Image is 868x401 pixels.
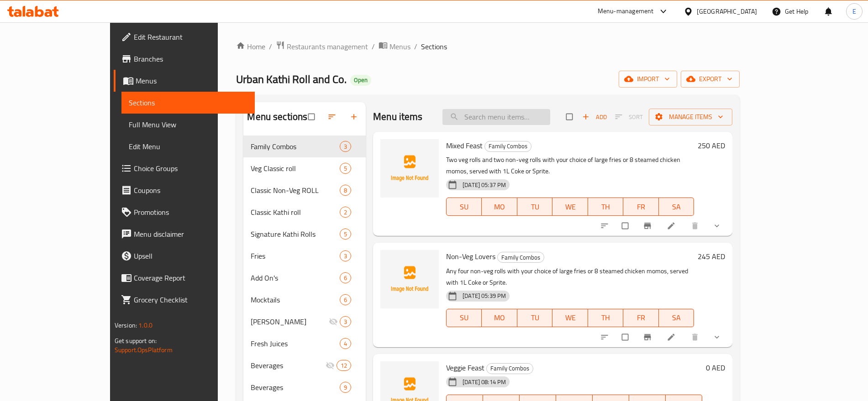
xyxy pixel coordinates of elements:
div: Fries3 [243,245,366,267]
span: E [852,6,856,16]
li: / [269,41,272,52]
span: Manage items [656,111,725,123]
h6: 0 AED [706,361,725,374]
span: Promotions [134,207,247,218]
a: Upsell [114,245,255,267]
li: / [372,41,375,52]
span: Menu disclaimer [134,229,247,240]
div: Beverages9 [243,376,366,398]
span: Version: [115,319,137,331]
div: items [340,141,351,152]
div: [PERSON_NAME]3 [243,311,366,333]
span: MO [485,200,513,214]
div: Menu-management [598,6,654,17]
div: Add On's6 [243,267,366,289]
span: Beverages [251,382,340,393]
span: 3 [340,142,351,151]
svg: Show Choices [712,221,721,230]
span: TH [592,311,620,324]
button: WE [552,309,588,327]
div: Classic Kathi roll2 [243,201,366,223]
span: Grocery Checklist [134,294,247,305]
div: Add On's [251,272,340,283]
p: Any four non-veg rolls with your choice of large fries or 8 steamed chicken momos, served with 1L... [446,266,694,288]
span: Veggie Feast [446,361,484,375]
span: Fries [251,250,340,261]
div: items [340,163,351,174]
div: items [340,294,351,305]
span: 4 [340,339,351,348]
button: SA [659,198,694,216]
span: Select to update [616,328,636,346]
span: FR [627,200,655,214]
span: SU [450,200,478,214]
span: Mixed Feast [446,139,483,152]
button: show more [707,216,729,236]
span: 8 [340,186,351,195]
span: Edit Menu [129,141,247,152]
span: [DATE] 08:14 PM [459,378,510,386]
button: FR [623,309,658,327]
span: Sort sections [322,107,344,127]
span: Family Combos [498,252,544,263]
span: Fresh Juices [251,338,340,349]
span: 1.0.0 [138,319,153,331]
svg: Inactive section [326,361,335,370]
span: Classic Non-Veg ROLL [251,185,340,196]
div: items [340,229,351,240]
span: WE [556,200,584,214]
button: WE [552,198,588,216]
span: Family Combos [485,141,531,151]
a: Edit Menu [121,135,255,157]
h2: Menu sections [247,110,307,124]
li: / [414,41,417,52]
a: Coverage Report [114,267,255,289]
button: Manage items [649,109,732,125]
div: items [337,360,351,371]
a: Restaurants management [276,41,368,52]
span: Classic Kathi roll [251,207,340,218]
span: TU [521,311,549,324]
span: Restaurants management [287,41,368,52]
span: Family Combos [487,363,533,374]
span: import [626,73,670,85]
h6: 245 AED [698,250,725,263]
span: Branches [134,53,247,64]
span: Mocktails [251,294,340,305]
button: Add [580,110,609,124]
nav: breadcrumb [236,41,740,52]
button: import [619,71,677,88]
div: Beverages12 [243,354,366,376]
button: SU [446,198,482,216]
svg: Inactive section [329,317,338,326]
button: TH [588,309,623,327]
a: Menu disclaimer [114,223,255,245]
svg: Show Choices [712,333,721,342]
div: Fresh Juices4 [243,333,366,354]
button: FR [623,198,658,216]
button: sort-choices [594,327,616,347]
a: Choice Groups [114,157,255,179]
span: Non-Veg Lovers [446,250,495,263]
span: [DATE] 05:39 PM [459,292,510,300]
button: delete [685,327,707,347]
a: Promotions [114,201,255,223]
span: Menus [389,41,410,52]
div: Classic Non-Veg ROLL8 [243,179,366,201]
span: [PERSON_NAME] [251,316,329,327]
button: SA [659,309,694,327]
span: 9 [340,383,351,392]
button: Branch-specific-item [637,327,659,347]
div: items [340,250,351,261]
span: Upsell [134,250,247,261]
span: Open [350,76,371,84]
div: items [340,272,351,283]
span: 5 [340,164,351,173]
h6: 250 AED [698,139,725,152]
div: Family Combos [497,252,544,263]
span: Add [582,112,607,122]
span: 5 [340,230,351,239]
a: Edit Restaurant [114,26,255,48]
span: Select section first [609,110,649,124]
